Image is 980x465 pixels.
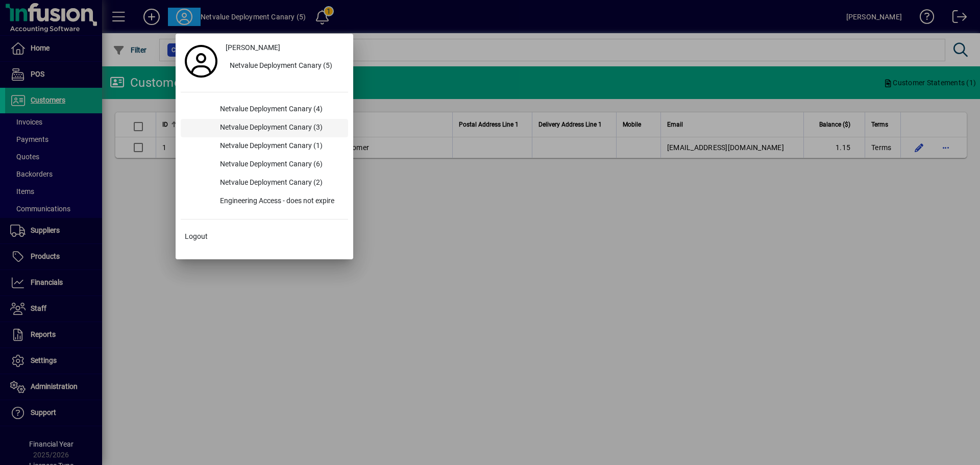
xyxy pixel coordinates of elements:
[212,192,348,211] div: Engineering Access - does not expire
[181,101,348,119] button: Netvalue Deployment Canary (4)
[181,52,222,70] a: Profile
[181,156,348,174] button: Netvalue Deployment Canary (6)
[212,119,348,137] div: Netvalue Deployment Canary (3)
[181,119,348,137] button: Netvalue Deployment Canary (3)
[181,228,348,246] button: Logout
[222,39,348,57] a: [PERSON_NAME]
[212,101,348,119] div: Netvalue Deployment Canary (4)
[212,174,348,192] div: Netvalue Deployment Canary (2)
[181,192,348,211] button: Engineering Access - does not expire
[212,156,348,174] div: Netvalue Deployment Canary (6)
[181,174,348,192] button: Netvalue Deployment Canary (2)
[226,42,280,53] span: [PERSON_NAME]
[181,137,348,156] button: Netvalue Deployment Canary (1)
[185,231,208,242] span: Logout
[212,137,348,156] div: Netvalue Deployment Canary (1)
[222,57,348,76] button: Netvalue Deployment Canary (5)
